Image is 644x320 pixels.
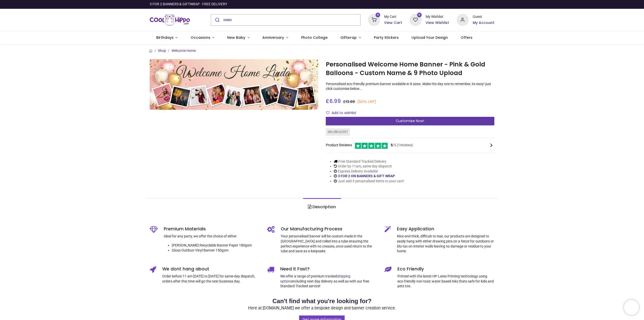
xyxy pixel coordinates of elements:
a: Description [303,198,341,216]
button: Submit [211,14,223,25]
p: Printed with the latest HP Latex Printing technology using eco-friendly non-toxic water based ink... [397,274,494,289]
li: Order by 11am, same day dispatch [334,164,404,169]
a: Birthdays [150,31,184,44]
a: 3 FOR 2 ON BANNERS & GIFT WRAP [338,174,395,178]
p: Ideal for any party, we offer the choice of either: [164,234,260,239]
a: New Baby [221,31,256,44]
sup: 0 [376,13,380,17]
li: Express Delivery Available [334,169,404,174]
button: Add to wishlistAdd to wishlist [326,109,361,117]
p: We offer a range of premium tracked including next day delivery as well as with our free Standard... [280,274,377,289]
span: £ [343,99,355,104]
span: 5 [391,143,393,147]
li: [PERSON_NAME] Recyclable Banner Paper 180gsm [172,243,260,248]
a: shipping options [280,274,350,283]
iframe: Customer reviews powered by Trustpilot [389,2,494,7]
h2: Can't find what you're looking for? [150,297,494,305]
span: Offers [461,35,472,40]
p: Here at [DOMAIN_NAME] we offer a bespoke design and banner creation service. [150,305,494,311]
a: 0 [410,18,422,22]
li: Free Standard Tracked Delivery [334,159,404,164]
span: Customise Now! [396,118,424,123]
span: Party Stickers [374,35,399,40]
a: View Cart [384,20,402,25]
div: 3 FOR 2 BANNERS & GIFTWRAP - FREE DELIVERY [150,2,227,7]
a: Giftwrap [334,31,367,44]
a: My Account [473,20,494,25]
h5: We dont hang about [162,266,260,272]
p: Your personalised banner will be custom made in the [GEOGRAPHIC_DATA] and rolled into a tube ensu... [281,234,377,254]
span: Anniversary [262,35,284,40]
span: 6.99 [329,97,341,105]
h5: Eco Friendly [397,266,494,272]
span: New Baby [227,35,245,40]
span: Birthdays [156,35,174,40]
span: Upload Your Design [412,35,448,40]
span: /5 ( 1 reviews) [391,143,413,148]
img: Cool Hippo [150,13,190,27]
li: Gloss Outdoor Vinyl Banner 150gsm [172,248,260,253]
h5: Premium Materials [164,226,260,232]
h5: Our Manufacturing Process [281,226,377,232]
span: Giftwrap [340,35,357,40]
span: Photo Collage [301,35,328,40]
p: Personalised eco-friendly premium banner available in 8 sizes. Make the day one to remember, its ... [326,82,494,91]
h5: Need it Fast? [280,266,377,272]
a: Logo of Cool Hippo [150,13,190,27]
div: SKU: BN-02357 [326,128,350,136]
i: Add to wishlist [326,111,330,115]
sup: 0 [417,13,422,17]
span: £ [326,97,341,105]
div: Product Reviews [326,142,494,149]
p: Nice and thick, difficult to tear, our products are designed to easily hang with either drawing p... [397,234,494,254]
a: Shop [158,49,166,53]
div: My Wishlist [426,14,449,19]
div: Guest [473,14,494,19]
p: Order before 11 am [DATE] to [DATE] for same-day dispatch, orders after this time will go the nex... [162,274,260,284]
a: View Wishlist [426,20,449,25]
a: Anniversary [256,31,295,44]
li: Just add 3 personalised items to your cart! [334,179,404,184]
a: Occasions [184,31,221,44]
small: (50% OFF) [357,99,376,104]
a: Welcome Home [172,49,196,53]
h1: Personalised Welcome Home Banner - Pink & Gold Balloons - Custom Name & 9 Photo Upload [326,60,494,78]
span: Occasions [191,35,210,40]
div: My Cart [384,14,402,19]
a: 0 [368,18,380,22]
h5: Easy Application [397,226,494,232]
iframe: Brevo live chat [624,300,639,315]
img: Personalised Welcome Home Banner - Pink & Gold Balloons - Custom Name & 9 Photo Upload [150,59,318,110]
span: 13.98 [346,99,355,104]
